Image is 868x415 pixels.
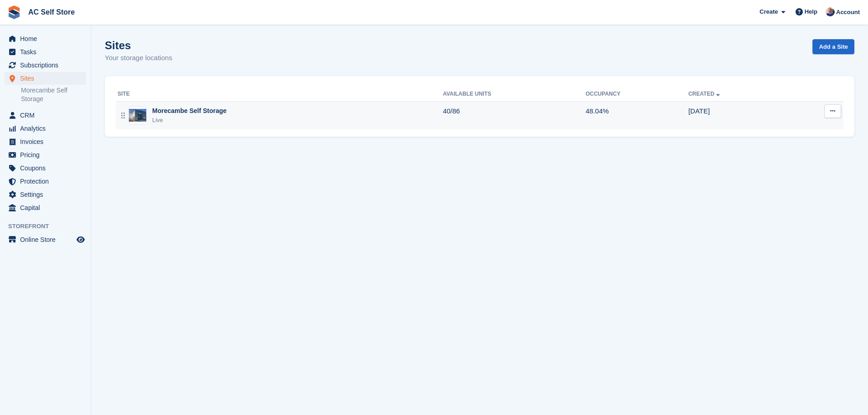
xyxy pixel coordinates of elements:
[812,39,854,54] a: Add a Site
[5,59,86,72] a: menu
[21,86,86,103] a: Morecambe Self Storage
[5,188,86,201] a: menu
[20,188,75,201] span: Settings
[25,5,78,20] a: AC Self Store
[5,122,86,135] a: menu
[5,175,86,188] a: menu
[20,135,75,148] span: Invoices
[688,91,722,97] a: Created
[586,101,688,129] td: 48.04%
[805,7,817,16] span: Help
[760,7,778,16] span: Create
[443,87,586,102] th: Available Units
[5,72,86,85] a: menu
[20,233,75,246] span: Online Store
[5,162,86,174] a: menu
[20,72,75,85] span: Sites
[129,109,146,122] img: Image of Morecambe Self Storage site
[5,135,86,148] a: menu
[5,46,86,58] a: menu
[20,109,75,122] span: CRM
[116,87,443,102] th: Site
[20,175,75,188] span: Protection
[5,201,86,214] a: menu
[20,59,75,72] span: Subscriptions
[75,234,86,245] a: Preview store
[152,116,226,125] div: Live
[20,201,75,214] span: Capital
[5,109,86,122] a: menu
[105,39,172,51] h1: Sites
[20,162,75,174] span: Coupons
[105,53,172,63] p: Your storage locations
[20,122,75,135] span: Analytics
[5,233,86,246] a: menu
[152,106,226,116] div: Morecambe Self Storage
[8,222,91,231] span: Storefront
[5,32,86,45] a: menu
[5,149,86,161] a: menu
[443,101,586,129] td: 40/86
[7,5,21,19] img: stora-icon-8386f47178a22dfd0bd8f6a31ec36ba5ce8667c1dd55bd0f319d3a0aa187defe.svg
[20,46,75,58] span: Tasks
[688,101,787,129] td: [DATE]
[20,32,75,45] span: Home
[20,149,75,161] span: Pricing
[836,8,860,17] span: Account
[586,87,688,102] th: Occupancy
[826,7,835,16] img: Barry Todd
